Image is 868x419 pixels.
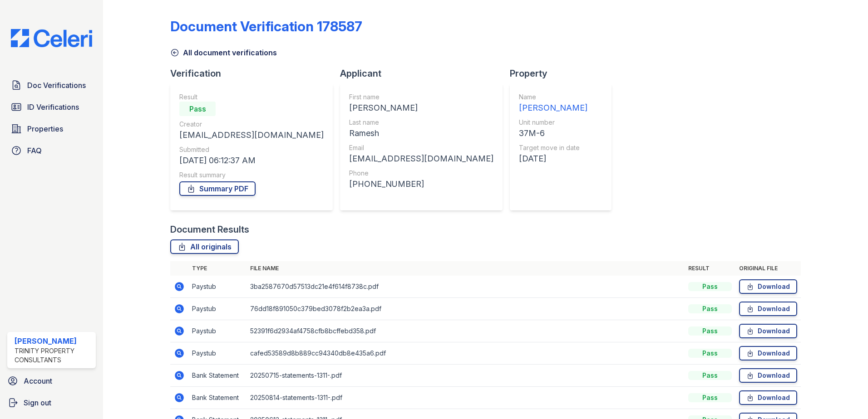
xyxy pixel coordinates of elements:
span: ID Verifications [27,102,79,112]
div: [EMAIL_ADDRESS][DOMAIN_NAME] [349,152,493,165]
a: Properties [7,120,96,138]
td: 76dd18f891050c379bed3078f2b2ea3a.pdf [247,298,685,320]
div: Pass [688,349,732,358]
div: [DATE] 06:12:37 AM [179,154,324,167]
div: Verification [170,67,340,80]
th: File name [247,261,685,276]
a: Summary PDF [179,181,256,196]
span: Properties [27,123,63,134]
div: [PERSON_NAME] [15,336,92,346]
th: Type [188,261,247,276]
th: Original file [735,261,801,276]
a: Download [739,346,797,361]
td: 20250814-statements-1311-.pdf [247,387,685,409]
div: [EMAIL_ADDRESS][DOMAIN_NAME] [179,129,324,141]
div: Name [519,93,587,102]
div: 37M-6 [519,127,587,140]
span: FAQ [27,145,42,156]
a: FAQ [7,141,96,160]
div: Last name [349,118,493,127]
span: Account [24,375,52,386]
td: cafed53589d8b889cc94340db8e435a6.pdf [247,342,685,365]
div: [PERSON_NAME] [349,102,493,114]
a: All document verifications [170,47,277,58]
span: Doc Verifications [27,80,86,91]
td: Paystub [188,298,247,320]
div: Email [349,143,493,152]
div: Pass [688,326,732,336]
div: [DATE] [519,152,587,165]
td: Paystub [188,276,247,298]
a: Download [739,368,797,383]
div: Pass [688,282,732,291]
div: First name [349,93,493,102]
td: 20250715-statements-1311-.pdf [247,365,685,387]
a: All originals [170,239,239,254]
div: Pass [688,304,732,313]
a: Sign out [4,394,99,412]
a: Download [739,279,797,294]
iframe: chat widget [830,383,859,410]
img: CE_Logo_Blue-a8612792a0a2168367f1c8372b55b34899dd931a85d93a1a3d3e32e68fde9ad4.png [4,29,99,47]
div: Target move in date [519,143,587,152]
div: [PHONE_NUMBER] [349,178,493,190]
td: Paystub [188,320,247,342]
a: Account [4,372,99,390]
td: 52391f6d2934af4758cfb8bcffebd358.pdf [247,320,685,342]
span: Sign out [24,397,51,408]
div: Result [179,93,324,102]
td: Paystub [188,342,247,365]
div: Phone [349,169,493,178]
div: Pass [688,393,732,402]
div: [PERSON_NAME] [519,102,587,114]
div: Creator [179,120,324,129]
td: 3ba2587670d57513dc21e4f614f8738c.pdf [247,276,685,298]
a: ID Verifications [7,98,96,116]
a: Download [739,302,797,316]
div: Applicant [340,67,510,80]
th: Result [685,261,735,276]
div: Trinity Property Consultants [15,346,92,365]
div: Pass [179,102,216,116]
div: Unit number [519,118,587,127]
div: Submitted [179,145,324,154]
div: Ramesh [349,127,493,140]
a: Download [739,324,797,338]
a: Name [PERSON_NAME] [519,93,587,114]
a: Doc Verifications [7,76,96,94]
td: Bank Statement [188,365,247,387]
div: Document Results [170,223,249,236]
a: Download [739,390,797,405]
div: Result summary [179,171,324,180]
div: Document Verification 178587 [170,18,362,34]
div: Pass [688,371,732,380]
td: Bank Statement [188,387,247,409]
div: Property [510,67,619,80]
